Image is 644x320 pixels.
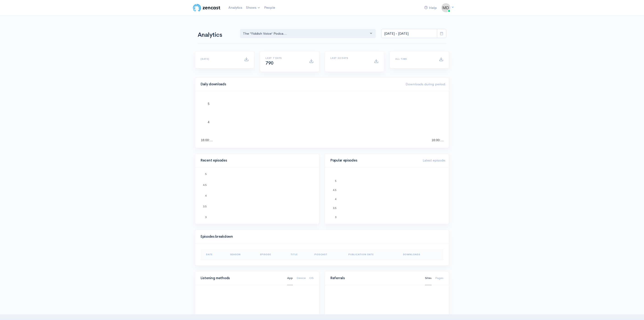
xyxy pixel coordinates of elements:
[335,198,336,200] text: 4
[201,249,227,260] th: Date
[399,249,443,260] th: Downloads
[309,271,314,285] a: OS
[227,3,244,13] a: Analytics
[256,249,287,260] th: Episode
[203,183,207,186] text: 4.5
[266,57,304,59] h6: Last 7 days
[266,60,273,66] span: 790
[262,3,277,13] a: People
[201,82,400,86] h4: Daily downloads
[244,3,262,13] a: Shows
[205,194,207,197] text: 4
[406,82,446,86] span: Downloads during period:
[198,32,235,38] h1: Analytics
[201,173,314,219] svg: A chart.
[422,3,439,13] a: Help
[330,57,368,59] h6: Last 30 days
[201,97,444,142] svg: A chart.
[192,3,221,12] img: ZenCast Logo
[201,235,441,239] h4: Episodes breakdown
[208,120,210,124] text: 4
[435,271,443,285] a: Pages
[287,271,293,285] a: App
[381,29,437,38] input: analytics date range selector
[201,276,282,280] h4: Listening methods
[335,216,336,219] text: 3
[333,207,336,209] text: 3.5
[203,205,207,208] text: 3.5
[208,102,210,106] text: 5
[311,249,345,260] th: Podcast
[201,138,213,142] text: 16:00:…
[205,173,207,175] text: 5
[243,31,369,36] div: The 'Yiddish Voice' Podca...
[441,3,450,12] img: ...
[240,29,376,38] button: The 'Yiddish Voice' Podca...
[296,271,306,285] a: Device
[333,189,336,191] text: 4.5
[287,249,311,260] th: Title
[201,159,311,162] h4: Recent episodes
[423,158,446,162] span: Latest episode:
[330,159,417,162] h4: Popular episodes
[330,173,444,219] svg: A chart.
[201,58,239,60] h6: [DATE]
[425,271,432,285] a: Sites
[432,138,444,142] text: 16:00:…
[227,249,256,260] th: Season
[330,276,419,280] h4: Referrals
[345,249,399,260] th: Publication Date
[335,180,336,182] text: 5
[395,58,433,60] h6: All time
[205,216,207,219] text: 3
